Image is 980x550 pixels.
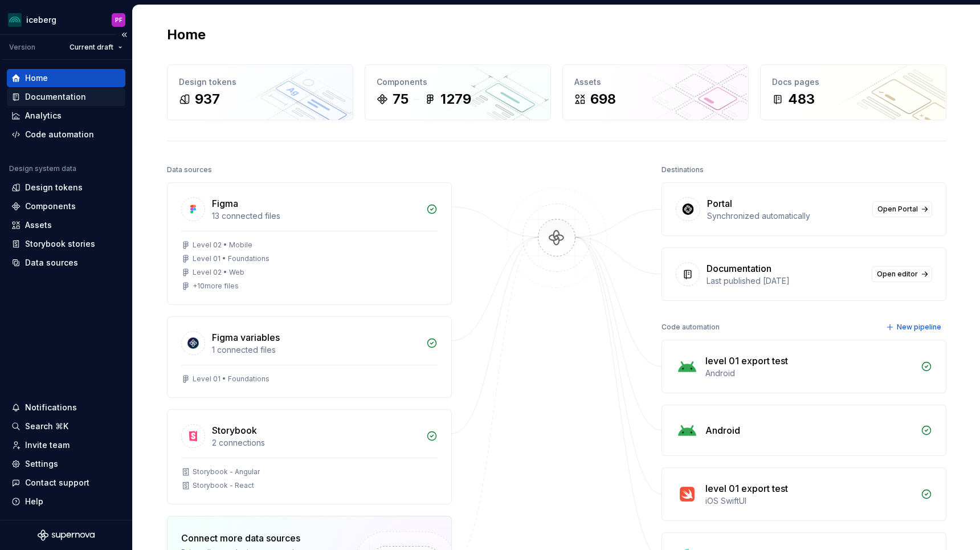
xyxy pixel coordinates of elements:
[440,90,471,108] div: 1279
[661,162,704,178] div: Destinations
[897,323,941,332] span: New pipeline
[25,182,83,193] div: Design tokens
[7,254,125,272] a: Data sources
[167,316,452,398] a: Figma variables1 connected filesLevel 01 • Foundations
[8,13,22,27] img: 418c6d47-6da6-4103-8b13-b5999f8989a1.png
[25,110,62,121] div: Analytics
[2,7,130,32] button: icebergPF
[707,275,865,287] div: Last published [DATE]
[872,266,932,282] a: Open editor
[7,398,125,417] button: Notifications
[705,423,740,437] div: Android
[7,436,125,454] a: Invite team
[64,39,128,55] button: Current draft
[167,64,353,120] a: Design tokens937
[25,458,58,470] div: Settings
[193,241,252,250] div: Level 02 • Mobile
[7,474,125,492] button: Contact support
[25,219,52,231] div: Assets
[760,64,946,120] a: Docs pages483
[193,467,260,476] div: Storybook - Angular
[705,354,788,368] div: level 01 export test
[25,496,43,507] div: Help
[193,374,269,384] div: Level 01 • Foundations
[788,90,815,108] div: 483
[365,64,551,120] a: Components751279
[25,439,70,451] div: Invite team
[25,402,77,413] div: Notifications
[707,210,865,222] div: Synchronized automatically
[377,76,539,88] div: Components
[193,481,254,490] div: Storybook - React
[167,182,452,305] a: Figma13 connected filesLevel 02 • MobileLevel 01 • FoundationsLevel 02 • Web+10more files
[212,210,419,222] div: 13 connected files
[707,197,732,210] div: Portal
[883,319,946,335] button: New pipeline
[212,344,419,356] div: 1 connected files
[7,216,125,234] a: Assets
[193,282,239,291] div: + 10 more files
[25,238,95,250] div: Storybook stories
[193,254,269,263] div: Level 01 • Foundations
[7,417,125,435] button: Search ⌘K
[167,162,212,178] div: Data sources
[7,69,125,87] a: Home
[877,205,918,214] span: Open Portal
[705,495,914,507] div: iOS SwiftUI
[25,72,48,84] div: Home
[707,262,771,275] div: Documentation
[115,15,122,25] div: PF
[393,90,409,108] div: 75
[9,43,35,52] div: Version
[7,455,125,473] a: Settings
[212,197,238,210] div: Figma
[25,201,76,212] div: Components
[7,88,125,106] a: Documentation
[25,477,89,488] div: Contact support
[167,409,452,504] a: Storybook2 connectionsStorybook - AngularStorybook - React
[872,201,932,217] a: Open Portal
[7,235,125,253] a: Storybook stories
[116,27,132,43] button: Collapse sidebar
[9,164,76,173] div: Design system data
[590,90,616,108] div: 698
[7,178,125,197] a: Design tokens
[25,91,86,103] div: Documentation
[193,268,244,277] div: Level 02 • Web
[7,107,125,125] a: Analytics
[705,368,914,379] div: Android
[661,319,720,335] div: Code automation
[562,64,749,120] a: Assets698
[705,482,788,495] div: level 01 export test
[25,257,78,268] div: Data sources
[772,76,934,88] div: Docs pages
[179,76,341,88] div: Design tokens
[38,529,95,541] svg: Supernova Logo
[195,90,220,108] div: 937
[26,14,56,26] div: iceberg
[167,26,206,44] h2: Home
[7,492,125,511] button: Help
[212,437,419,449] div: 2 connections
[7,197,125,215] a: Components
[877,270,918,279] span: Open editor
[25,129,94,140] div: Code automation
[70,43,113,52] span: Current draft
[7,125,125,144] a: Code automation
[212,331,280,344] div: Figma variables
[25,421,68,432] div: Search ⌘K
[181,531,335,545] div: Connect more data sources
[212,423,257,437] div: Storybook
[574,76,737,88] div: Assets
